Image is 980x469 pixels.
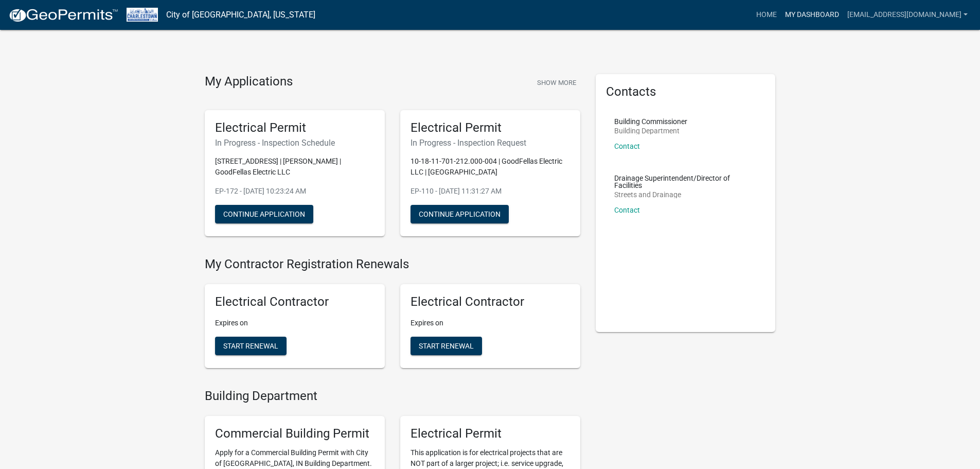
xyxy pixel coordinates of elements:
a: My Dashboard [781,5,843,25]
a: Home [752,5,781,25]
h4: Building Department [205,389,580,404]
p: EP-172 - [DATE] 10:23:24 AM [215,186,375,197]
a: Contact [614,142,640,150]
p: Expires on [215,318,375,328]
p: EP-110 - [DATE] 11:31:27 AM [411,186,570,197]
img: City of Charlestown, Indiana [127,8,158,22]
h5: Electrical Contractor [411,294,570,309]
p: [STREET_ADDRESS] | [PERSON_NAME] | GoodFellas Electric LLC [215,156,375,178]
p: Building Commissioner [614,118,687,125]
h4: My Contractor Registration Renewals [205,257,580,272]
a: [EMAIL_ADDRESS][DOMAIN_NAME] [843,5,972,25]
h6: In Progress - Inspection Request [411,138,570,148]
span: Start Renewal [419,342,474,350]
span: Start Renewal [223,342,278,350]
button: Show More [533,74,580,91]
p: Building Department [614,127,687,134]
p: Expires on [411,318,570,328]
button: Continue Application [411,205,509,223]
h5: Electrical Permit [215,120,375,135]
h6: In Progress - Inspection Schedule [215,138,375,148]
h5: Contacts [606,84,765,99]
h4: My Applications [205,74,293,90]
h5: Electrical Permit [411,120,570,135]
p: Drainage Superintendent/Director of Facilities [614,175,757,189]
button: Start Renewal [411,337,482,355]
p: Streets and Drainage [614,191,757,198]
a: Contact [614,206,640,214]
h5: Electrical Permit [411,426,570,441]
h5: Electrical Contractor [215,294,375,309]
button: Continue Application [215,205,313,223]
a: City of [GEOGRAPHIC_DATA], [US_STATE] [166,6,315,24]
button: Start Renewal [215,337,287,355]
wm-registration-list-section: My Contractor Registration Renewals [205,257,580,376]
h5: Commercial Building Permit [215,426,375,441]
p: 10-18-11-701-212.000-004 | GoodFellas Electric LLC | [GEOGRAPHIC_DATA] [411,156,570,178]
